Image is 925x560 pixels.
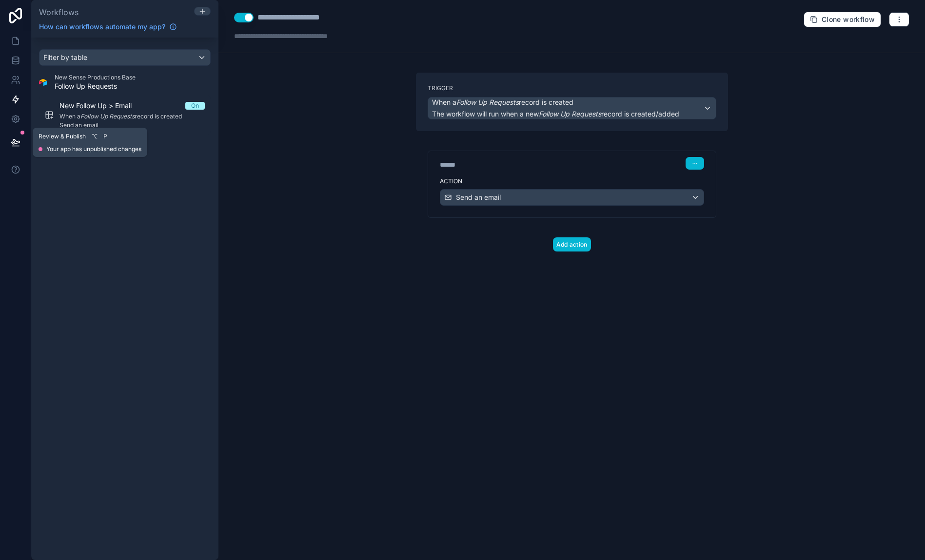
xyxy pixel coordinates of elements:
em: Follow Up Requests [456,98,519,106]
span: When a record is created [432,97,573,107]
span: Review & Publish [39,133,86,140]
span: Workflows [39,7,79,17]
span: The workflow will run when a new record is created/added [432,110,679,118]
span: ⌥ [91,133,98,140]
button: Send an email [440,189,704,206]
span: Clone workflow [822,15,875,24]
button: When aFollow Up Requestsrecord is createdThe workflow will run when a newFollow Up Requestsrecord... [428,97,716,119]
em: Follow Up Requests [539,110,601,118]
span: How can workflows automate my app? [39,22,165,32]
span: P [101,133,109,140]
a: How can workflows automate my app? [35,22,181,32]
button: Add action [553,237,591,251]
label: Trigger [428,84,716,92]
span: Send an email [456,193,501,202]
button: Clone workflow [804,12,881,27]
label: Action [440,177,704,185]
span: Your app has unpublished changes [46,145,141,153]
